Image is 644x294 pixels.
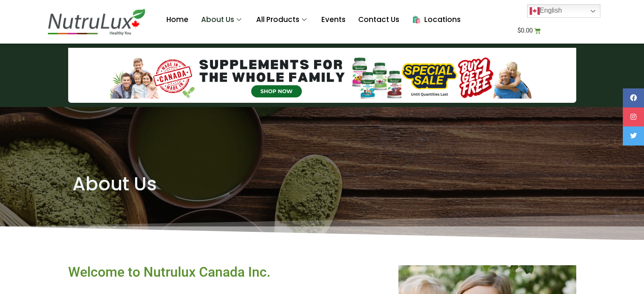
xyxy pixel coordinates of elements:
[160,3,195,37] a: Home
[527,4,600,18] a: English
[72,175,572,193] h1: About Us
[195,3,250,37] a: About Us
[315,3,352,37] a: Events
[530,6,540,16] img: en
[517,27,521,34] span: $
[507,22,551,39] a: $0.00
[352,3,406,37] a: Contact Us
[517,27,533,34] bdi: 0.00
[250,3,315,37] a: All Products
[406,3,467,37] a: 🛍️ Locations
[68,265,381,279] h2: Welcome to Nutrulux Canada Inc.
